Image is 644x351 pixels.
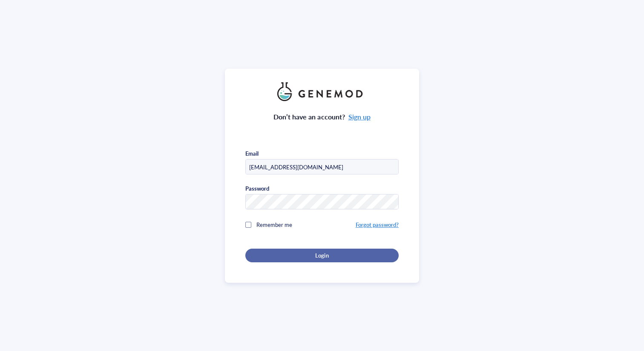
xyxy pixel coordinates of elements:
[245,150,259,157] div: Email
[315,252,328,259] span: Login
[277,82,367,101] img: genemod_logo_light-BcqUzbGq.png
[256,220,292,229] span: Remember me
[348,112,371,122] a: Sign up
[245,249,399,262] button: Login
[356,220,399,229] a: Forgot password?
[273,111,371,122] div: Don’t have an account?
[245,185,269,192] div: Password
